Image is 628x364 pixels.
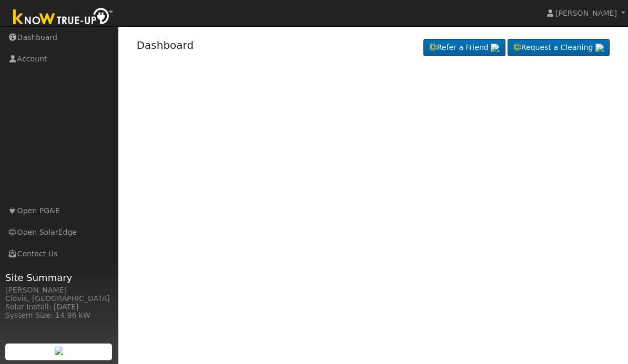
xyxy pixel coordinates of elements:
img: Know True-Up [8,6,118,29]
div: [PERSON_NAME] [5,285,113,296]
span: [PERSON_NAME] [555,9,617,17]
img: retrieve [491,44,499,52]
img: retrieve [595,44,604,52]
a: Request a Cleaning [508,39,610,57]
div: Solar Install: [DATE] [5,301,113,313]
a: Refer a Friend [423,39,505,57]
span: Site Summary [5,271,113,285]
div: System Size: 14.96 kW [5,310,113,321]
div: Clovis, [GEOGRAPHIC_DATA] [5,293,113,304]
img: retrieve [55,347,63,355]
a: Dashboard [137,39,194,51]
